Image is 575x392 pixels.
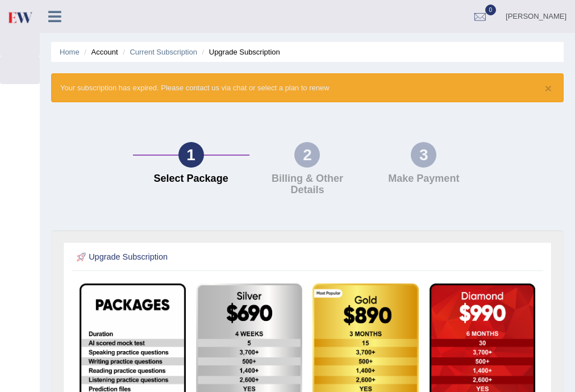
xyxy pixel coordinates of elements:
[199,47,280,57] li: Upgrade Subscription
[371,173,476,185] h4: Make Payment
[411,142,436,168] div: 3
[74,250,364,265] h2: Upgrade Subscription
[139,173,244,185] h4: Select Package
[130,48,197,56] a: Current Subscription
[255,173,360,196] h4: Billing & Other Details
[51,73,564,102] div: Your subscription has expired. Please contact us via chat or select a plan to renew
[60,48,80,56] a: Home
[485,5,497,15] span: 0
[294,142,320,168] div: 2
[178,142,204,168] div: 1
[545,82,552,94] button: ×
[81,47,118,57] li: Account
